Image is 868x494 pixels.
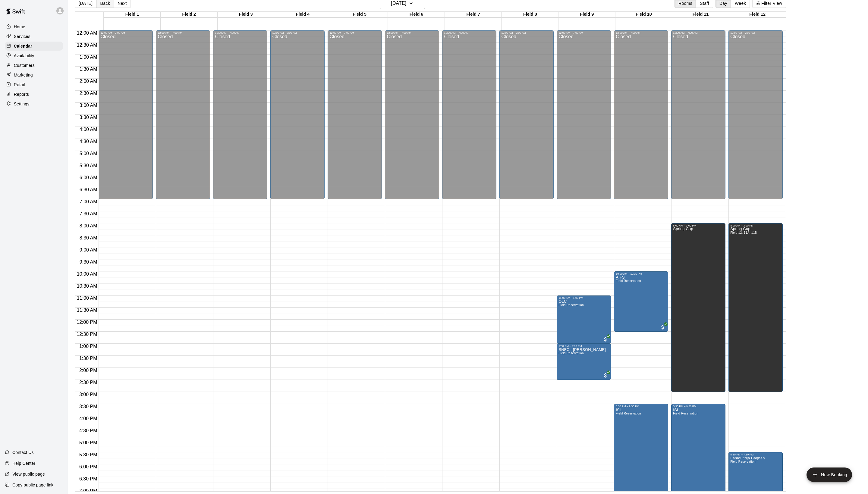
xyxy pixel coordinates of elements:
div: Closed [215,34,266,201]
div: Availability [5,51,63,60]
span: 6:30 PM [78,476,99,481]
div: 12:00 AM – 7:00 AM: Closed [328,30,382,199]
div: Field 6 [388,12,445,17]
span: 8:00 AM [78,223,99,228]
span: 5:30 PM [78,452,99,457]
div: 12:00 AM – 7:00 AM [730,31,781,34]
div: Field 10 [615,12,672,17]
span: 1:00 AM [78,55,99,60]
span: 12:00 AM [75,30,99,36]
span: 2:30 PM [78,380,99,385]
p: Calendar [14,43,32,49]
span: 12:00 PM [75,320,99,325]
div: 11:00 AM – 1:00 PM [558,296,609,299]
div: 8:00 AM – 3:00 PM [673,224,724,227]
div: 12:00 AM – 7:00 AM: Closed [499,30,554,199]
div: 12:00 AM – 7:00 AM: Closed [385,30,439,199]
a: Reports [5,90,63,99]
div: 1:00 PM – 2:30 PM: SNFC - Ryan Kruse [557,344,611,380]
div: 12:00 AM – 7:00 AM [616,31,666,34]
div: 10:00 AM – 12:30 PM [616,272,666,275]
div: Field 5 [331,12,388,17]
div: Field 12 [729,12,786,17]
div: Closed [158,34,208,201]
div: Settings [5,99,63,108]
span: All customers have paid [602,336,609,342]
div: 12:00 AM – 7:00 AM [272,31,323,34]
a: Home [5,22,63,31]
div: Field 9 [558,12,615,17]
span: 1:30 PM [78,356,99,361]
span: 6:00 AM [78,175,99,180]
div: 12:00 AM – 7:00 AM [387,31,437,34]
div: Closed [272,34,323,201]
div: 12:00 AM – 7:00 AM [158,31,208,34]
div: Field 2 [161,12,218,17]
div: 12:00 AM – 7:00 AM: Closed [213,30,267,199]
div: 12:00 AM – 7:00 AM: Closed [728,30,783,199]
div: 5:30 PM – 7:30 PM [730,453,781,456]
div: 12:00 AM – 7:00 AM [215,31,266,34]
a: Marketing [5,70,63,80]
span: 7:00 PM [78,488,99,493]
div: 3:30 PM – 9:30 PM [616,405,666,408]
div: 10:00 AM – 12:30 PM: AIFS [614,271,668,332]
div: 12:00 AM – 7:00 AM: Closed [557,30,611,199]
p: Copy public page link [12,482,53,488]
span: 3:00 PM [78,392,99,397]
span: 6:00 PM [78,464,99,469]
div: Closed [100,34,151,201]
div: 12:00 AM – 7:00 AM [501,31,552,34]
span: 4:30 AM [78,139,99,144]
div: Closed [329,34,380,201]
div: Field 4 [274,12,331,17]
span: 9:30 AM [78,259,99,264]
span: 7:30 AM [78,211,99,216]
div: Field 7 [445,12,502,17]
p: Availability [14,53,34,59]
div: Field 8 [502,12,558,17]
span: 3:30 PM [78,404,99,409]
span: 12:30 PM [75,332,99,337]
div: Closed [673,34,724,201]
span: 9:00 AM [78,247,99,252]
span: 4:30 PM [78,428,99,433]
p: Reports [14,91,29,97]
span: Field Reservation [558,352,583,355]
span: Field Reservation [616,279,641,283]
span: Field Reservation [730,460,755,463]
span: Field Reservation [673,412,698,415]
div: 12:00 AM – 7:00 AM [444,31,495,34]
span: 10:00 AM [75,271,99,277]
div: 12:00 AM – 7:00 AM: Closed [156,30,210,199]
p: Home [14,24,25,30]
span: 7:00 AM [78,199,99,204]
span: All customers have paid [602,372,609,378]
span: 3:30 AM [78,115,99,120]
span: 11:00 AM [75,295,99,301]
a: Retail [5,80,63,89]
div: 12:00 AM – 7:00 AM [329,31,380,34]
span: 5:30 AM [78,163,99,168]
div: 12:00 AM – 7:00 AM [558,31,609,34]
span: 2:00 AM [78,79,99,84]
span: All customers have paid [660,324,666,330]
div: 1:00 PM – 2:30 PM [558,345,609,348]
span: 3:00 AM [78,103,99,108]
span: 10:30 AM [75,283,99,289]
span: 2:00 PM [78,368,99,373]
div: 8:00 AM – 3:00 PM [730,224,781,227]
div: 12:00 AM – 7:00 AM: Closed [99,30,153,199]
div: Closed [387,34,437,201]
div: 12:00 AM – 7:00 AM: Closed [671,30,725,199]
div: Closed [730,34,781,201]
div: 8:00 AM – 3:00 PM: Spring Cup [728,223,783,392]
p: Services [14,33,30,39]
div: Closed [444,34,495,201]
div: 3:30 PM – 9:30 PM [673,405,724,408]
span: 5:00 AM [78,151,99,156]
div: 11:00 AM – 1:00 PM: OLC [557,295,611,344]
